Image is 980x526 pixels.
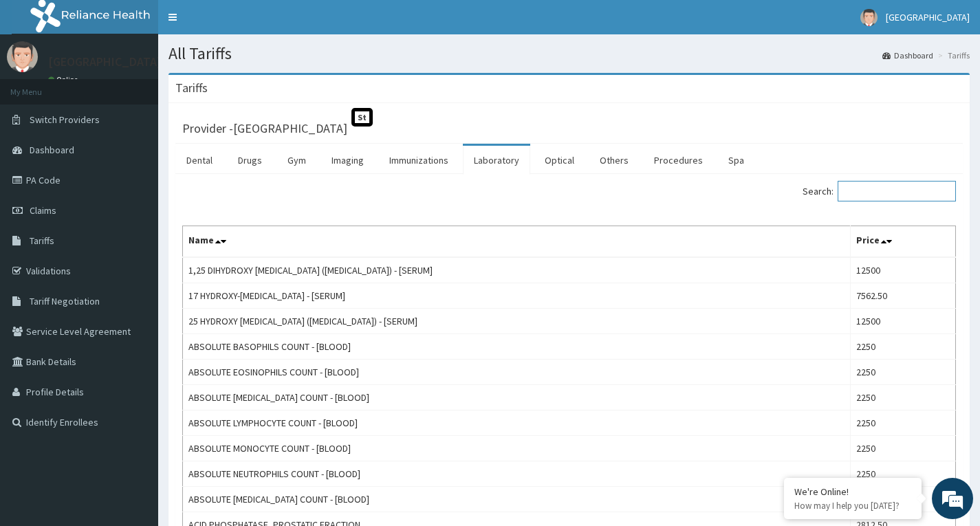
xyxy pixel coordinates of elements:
[463,146,530,175] a: Laboratory
[851,385,956,410] td: 2250
[851,334,956,360] td: 2250
[935,50,970,61] li: Tariffs
[378,146,459,175] a: Immunizations
[851,226,956,258] th: Price
[717,146,755,175] a: Spa
[183,436,851,461] td: ABSOLUTE MONOCYTE COUNT - [BLOOD]
[794,500,911,512] p: How may I help you today?
[183,334,851,360] td: ABSOLUTE BASOPHILS COUNT - [BLOOD]
[48,75,81,85] a: Online
[851,257,956,283] td: 12500
[851,410,956,436] td: 2250
[534,146,585,175] a: Optical
[183,487,851,512] td: ABSOLUTE [MEDICAL_DATA] COUNT - [BLOOD]
[168,45,970,63] h1: All Tariffs
[851,309,956,334] td: 12500
[183,410,851,436] td: ABSOLUTE LYMPHOCYTE COUNT - [BLOOD]
[183,309,851,334] td: 25 HYDROXY [MEDICAL_DATA] ([MEDICAL_DATA]) - [SERUM]
[851,283,956,309] td: 7562.50
[227,146,273,175] a: Drugs
[276,146,317,175] a: Gym
[183,283,851,309] td: 17 HYDROXY-[MEDICAL_DATA] - [SERUM]
[30,113,100,126] span: Switch Providers
[860,9,878,26] img: User Image
[851,461,956,487] td: 2250
[643,146,714,175] a: Procedures
[48,56,162,68] p: [GEOGRAPHIC_DATA]
[182,122,347,135] h3: Provider - [GEOGRAPHIC_DATA]
[886,11,970,23] span: [GEOGRAPHIC_DATA]
[320,146,375,175] a: Imaging
[794,485,911,498] div: We're Online!
[183,461,851,487] td: ABSOLUTE NEUTROPHILS COUNT - [BLOOD]
[838,181,956,201] input: Search:
[30,234,54,247] span: Tariffs
[183,257,851,283] td: 1,25 DIHYDROXY [MEDICAL_DATA] ([MEDICAL_DATA]) - [SERUM]
[183,360,851,385] td: ABSOLUTE EOSINOPHILS COUNT - [BLOOD]
[30,204,56,217] span: Claims
[7,41,38,72] img: User Image
[851,360,956,385] td: 2250
[851,436,956,461] td: 2250
[30,144,74,156] span: Dashboard
[183,385,851,410] td: ABSOLUTE [MEDICAL_DATA] COUNT - [BLOOD]
[882,50,933,61] a: Dashboard
[175,146,224,175] a: Dental
[351,108,373,127] span: St
[30,295,100,307] span: Tariff Negotiation
[183,226,851,258] th: Name
[803,181,956,201] label: Search:
[175,82,208,94] h3: Tariffs
[589,146,640,175] a: Others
